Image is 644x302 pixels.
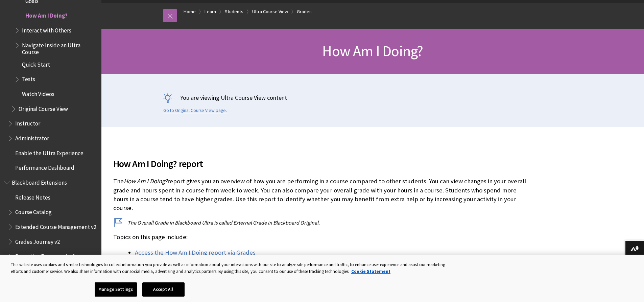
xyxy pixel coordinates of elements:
[22,40,97,55] span: Navigate Inside an Ultra Course
[113,177,532,212] p: The report gives you an overview of how you are performing in a course compared to other students...
[184,7,196,16] a: Home
[163,93,582,102] p: You are viewing Ultra Course View content
[15,236,60,245] span: Grades Journey v2
[12,177,67,186] span: Blackboard Extensions
[113,233,532,241] p: Topics on this page include:
[322,42,423,60] span: How Am I Doing?
[22,74,35,83] span: Tests
[22,25,71,34] span: Interact with Others
[142,282,185,297] button: Accept All
[225,7,243,16] a: Students
[11,261,451,275] div: This website uses cookies and similar technologies to collect information you provide as well as ...
[22,88,54,97] span: Watch Videos
[113,219,532,226] p: The Overall Grade in Blackboard Ultra is called External Grade in Blackboard Original.
[15,162,74,171] span: Performance Dashboard
[15,251,75,260] span: Reporting Framework v2
[22,59,50,68] span: Quick Start
[297,7,312,16] a: Grades
[113,157,532,171] span: How Am I Doing? report
[205,7,216,16] a: Learn
[163,108,227,114] a: Go to Original Course View page.
[135,249,256,257] a: Access the How Am I Doing report via Grades
[19,103,68,112] span: Original Course View
[15,221,96,230] span: Extended Course Management v2
[15,192,50,201] span: Release Notes
[252,7,288,16] a: Ultra Course View
[15,207,52,216] span: Course Catalog
[15,147,84,157] span: Enable the Ultra Experience
[25,10,68,19] span: How Am I Doing?
[351,269,390,274] a: More information about your privacy, opens in a new tab
[124,177,167,185] span: How Am I Doing?
[4,177,97,296] nav: Book outline for Blackboard Extensions
[15,133,49,142] span: Administrator
[95,282,137,297] button: Manage Settings
[15,118,40,127] span: Instructor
